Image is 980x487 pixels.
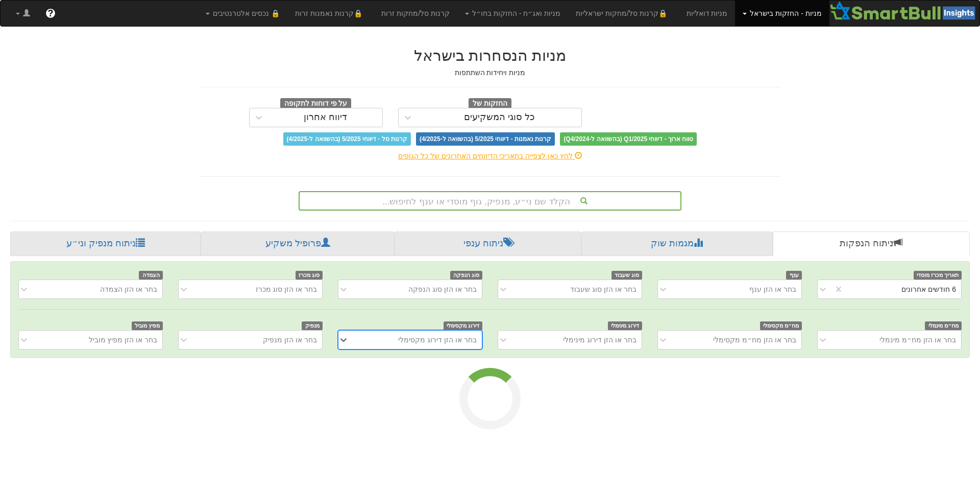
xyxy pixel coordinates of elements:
[914,271,962,280] span: תאריך מכרז מוסדי
[256,284,317,294] div: בחר או הזן סוג מכרז
[199,47,781,64] h2: מניות הנסחרות בישראל
[191,151,789,161] div: לחץ כאן לצפייה בתאריכי הדיווחים האחרונים של כל הגופים
[444,321,483,330] span: דירוג מקסימלי
[608,321,643,330] span: דירוג מינימלי
[464,112,535,123] div: כל סוגי המשקיעים
[199,69,781,77] h5: מניות ויחידות השתתפות
[611,271,643,280] span: סוג שעבוד
[300,192,680,210] div: הקלד שם ני״ע, מנפיק, גוף מוסדי או ענף לחיפוש...
[139,271,163,280] span: הצמדה
[679,1,736,26] a: מניות דואליות
[773,231,970,256] a: ניתוח הנפקות
[296,271,323,280] span: סוג מכרז
[568,1,678,26] a: 🔒קרנות סל/מחקות ישראליות
[563,335,636,345] div: בחר או הזן דירוג מינימלי
[302,321,323,330] span: מנפיק
[760,321,802,330] span: מח״מ מקסימלי
[395,231,581,256] a: ניתוח ענפי
[10,231,201,256] a: ניתוח מנפיק וני״ע
[280,98,351,109] span: על פי דוחות לתקופה
[469,98,511,109] span: החזקות של
[925,321,962,330] span: מח״מ מינמלי
[38,1,63,26] a: ?
[374,1,457,26] a: קרנות סל/מחקות זרות
[89,335,158,345] div: בחר או הזן מפיץ מוביל
[283,132,411,146] span: קרנות סל - דיווחי 5/2025 (בהשוואה ל-4/2025)
[47,8,53,18] span: ?
[201,231,394,256] a: פרופיל משקיע
[829,1,979,21] img: Smartbull
[560,132,697,146] span: טווח ארוך - דיווחי Q1/2025 (בהשוואה ל-Q4/2024)
[263,335,317,345] div: בחר או הזן מנפיק
[416,132,555,146] span: קרנות נאמנות - דיווחי 5/2025 (בהשוואה ל-4/2025)
[198,1,287,26] a: 🔒 נכסים אלטרנטיבים
[735,1,829,26] a: מניות - החזקות בישראל
[132,321,163,330] span: מפיץ מוביל
[901,284,956,294] div: 6 חודשים אחרונים
[786,271,802,280] span: ענף
[398,335,477,345] div: בחר או הזן דירוג מקסימלי
[450,271,483,280] span: סוג הנפקה
[581,231,772,256] a: מגמות שוק
[457,1,568,26] a: מניות ואג״ח - החזקות בחו״ל
[287,1,374,26] a: 🔒קרנות נאמנות זרות
[304,112,347,123] div: דיווח אחרון
[408,284,477,294] div: בחר או הזן סוג הנפקה
[749,284,796,294] div: בחר או הזן ענף
[100,284,157,294] div: בחר או הזן הצמדה
[713,335,796,345] div: בחר או הזן מח״מ מקסימלי
[879,335,956,345] div: בחר או הזן מח״מ מינמלי
[570,284,636,294] div: בחר או הזן סוג שעבוד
